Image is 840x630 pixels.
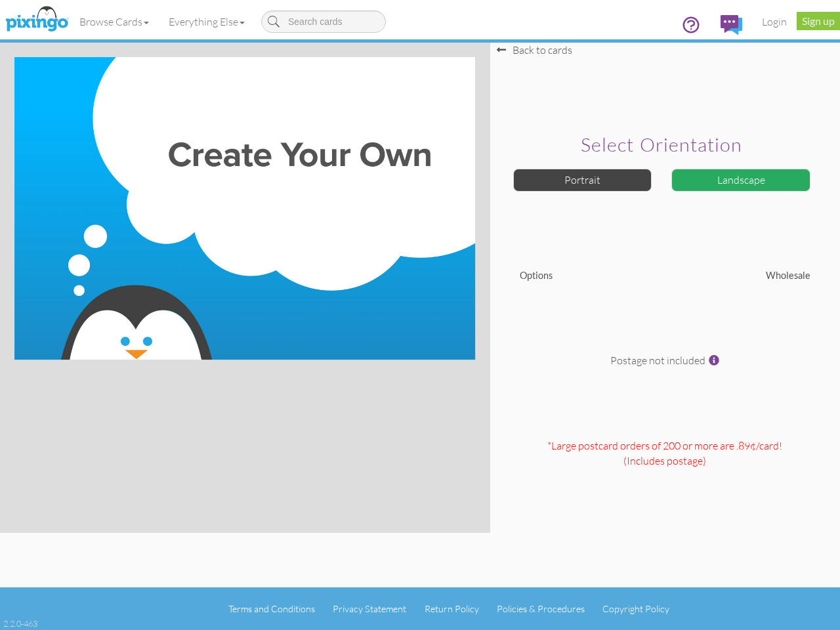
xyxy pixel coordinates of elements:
[159,5,255,38] a: Everything Else
[333,603,406,614] a: Privacy Statement
[513,169,652,192] div: Portrait
[797,12,840,30] a: Sign up
[425,603,479,614] a: Return Policy
[665,269,820,283] div: Wholesale
[510,269,665,283] div: Options
[671,169,810,192] div: Landscape
[500,353,830,432] div: Postage not included
[602,603,669,614] a: Copyright Policy
[70,5,159,38] a: Browse Cards
[500,438,830,532] div: *Large postcard orders of 200 or more are .89¢/card! (Includes postage )
[228,603,315,614] a: Terms and Conditions
[721,15,742,35] img: comments.svg
[516,135,807,156] h2: Select orientation
[14,57,475,360] img: create-your-own-landscape.jpg
[3,618,37,629] div: 2.2.0-463
[497,603,585,614] a: Policies & Procedures
[839,629,840,630] iframe: Chat
[752,5,797,38] a: Login
[2,3,72,36] img: pixingo logo
[261,10,386,33] input: Search cards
